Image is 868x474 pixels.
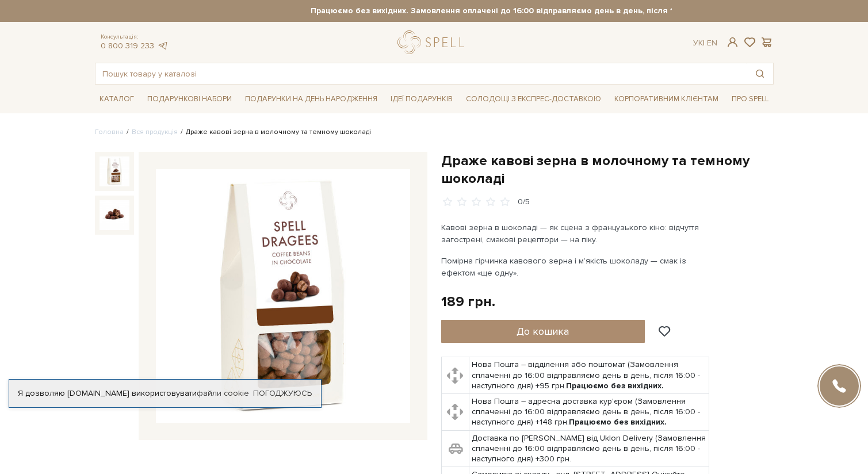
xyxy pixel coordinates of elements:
img: Драже кавові зерна в молочному та темному шоколаді [156,169,410,423]
button: До кошика [441,320,645,343]
img: Драже кавові зерна в молочному та темному шоколаді [100,156,129,186]
div: 0/5 [518,197,530,208]
span: Ідеї подарунків [386,90,457,108]
img: Драже кавові зерна в молочному та темному шоколаді [100,200,129,230]
a: Головна [95,128,124,136]
td: Нова Пошта – адресна доставка кур'єром (Замовлення сплаченні до 16:00 відправляємо день в день, п... [469,394,709,431]
a: Солодощі з експрес-доставкою [461,89,606,109]
b: Працюємо без вихідних. [569,417,667,427]
span: До кошика [517,325,569,338]
a: 0 800 319 233 [101,41,154,51]
td: Нова Пошта – відділення або поштомат (Замовлення сплаченні до 16:00 відправляємо день в день, піс... [469,357,709,394]
span: Каталог [95,90,139,108]
a: Корпоративним клієнтам [610,89,723,109]
li: Драже кавові зерна в молочному та темному шоколаді [178,127,371,137]
span: Подарункові набори [143,90,236,108]
span: Про Spell [727,90,773,108]
a: telegram [157,41,169,51]
button: Пошук товару у каталозі [747,63,773,84]
span: Подарунки на День народження [240,90,382,108]
div: Ук [693,38,717,48]
input: Пошук товару у каталозі [95,63,747,84]
a: logo [397,30,469,54]
div: Я дозволяю [DOMAIN_NAME] використовувати [9,388,321,399]
span: Консультація: [101,33,169,41]
a: файли cookie [197,388,249,398]
div: 189 грн. [441,293,495,311]
p: Кавові зерна в шоколаді — як сцена з французького кіно: відчуття загострені, смакові рецептори — ... [441,221,711,246]
b: Працюємо без вихідних. [566,381,664,391]
a: Погоджуюсь [253,388,312,399]
a: En [707,38,717,48]
p: Помірна гірчинка кавового зерна і м’якість шоколаду — смак із ефектом «ще одну». [441,255,711,279]
td: Доставка по [PERSON_NAME] від Uklon Delivery (Замовлення сплаченні до 16:00 відправляємо день в д... [469,430,709,467]
span: | [703,38,705,48]
h1: Драже кавові зерна в молочному та темному шоколаді [441,152,774,188]
a: Вся продукція [132,128,178,136]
